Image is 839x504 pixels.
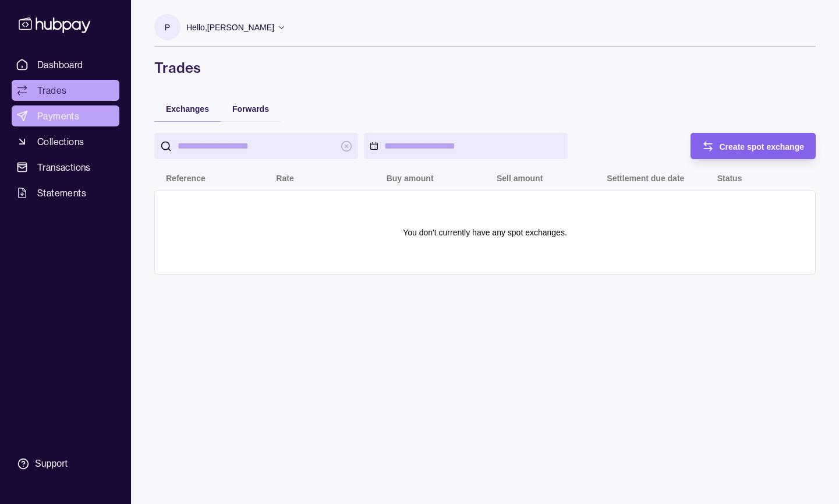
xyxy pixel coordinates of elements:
span: Dashboard [37,58,83,72]
h1: Trades [154,58,816,77]
a: Statements [12,182,119,203]
div: Support [35,457,68,470]
p: Status [717,174,742,183]
button: Create spot exchange [691,133,816,159]
span: Forwards [232,104,269,114]
span: Statements [37,186,86,200]
p: You don't currently have any spot exchanges. [403,226,567,239]
a: Transactions [12,157,119,178]
a: Collections [12,131,119,152]
a: Trades [12,80,119,101]
span: Payments [37,109,79,123]
span: Trades [37,83,66,97]
p: Sell amount [497,174,543,183]
p: Rate [276,174,293,183]
p: Buy amount [387,174,434,183]
p: Settlement due date [607,174,684,183]
input: search [178,133,335,159]
span: Exchanges [166,104,209,114]
span: Transactions [37,160,91,174]
span: Collections [37,135,84,149]
a: Support [12,452,119,476]
p: P [165,21,170,34]
a: Dashboard [12,54,119,75]
span: Create spot exchange [720,142,805,151]
p: Reference [166,174,206,183]
a: Payments [12,105,119,126]
p: Hello, [PERSON_NAME] [186,21,274,34]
